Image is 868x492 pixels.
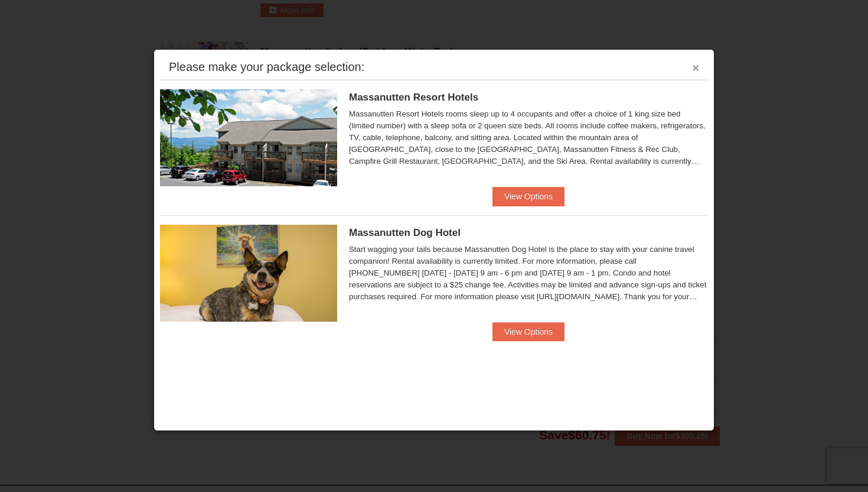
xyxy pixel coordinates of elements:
[349,227,461,238] span: Massanutten Dog Hotel
[160,225,337,322] img: 27428181-5-81c892a3.jpg
[349,244,708,303] div: Start wagging your tails because Massanutten Dog Hotel is the place to stay with your canine trav...
[349,92,478,103] span: Massanutten Resort Hotels
[349,108,708,167] div: Massanutten Resort Hotels rooms sleep up to 4 occupants and offer a choice of 1 king size bed (li...
[169,61,364,73] div: Please make your package selection:
[160,89,337,186] img: 19219026-1-e3b4ac8e.jpg
[692,62,699,74] button: ×
[492,322,564,341] button: View Options
[492,187,564,206] button: View Options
